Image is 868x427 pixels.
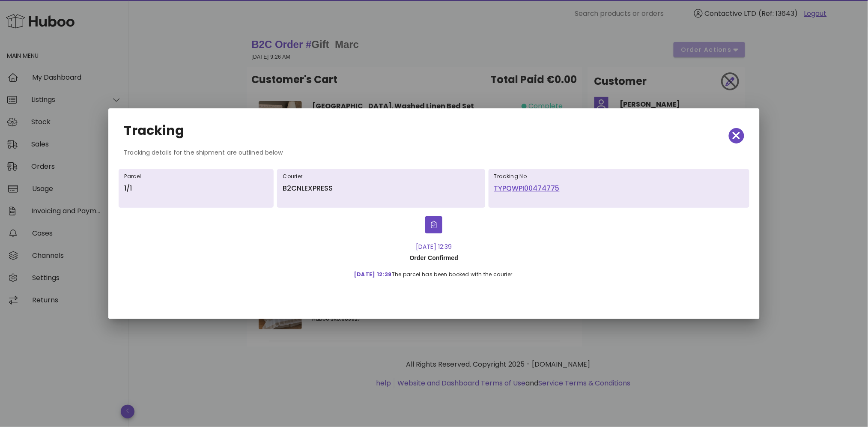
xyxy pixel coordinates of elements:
a: TYPQWPI00474775 [494,183,744,194]
p: 1/1 [124,183,268,194]
h6: Tracking No. [494,173,744,180]
span: [DATE] 12:39 [354,271,392,278]
div: Order Confirmed [347,251,521,264]
div: The parcel has been booked with the courier. [347,264,521,280]
h2: Tracking [124,124,184,137]
h6: Courier [283,173,479,180]
h6: Parcel [124,173,268,180]
p: B2CNLEXPRESS [283,183,479,194]
div: [DATE] 12:39 [347,242,521,251]
div: Tracking details for the shipment are outlined below [117,148,751,164]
